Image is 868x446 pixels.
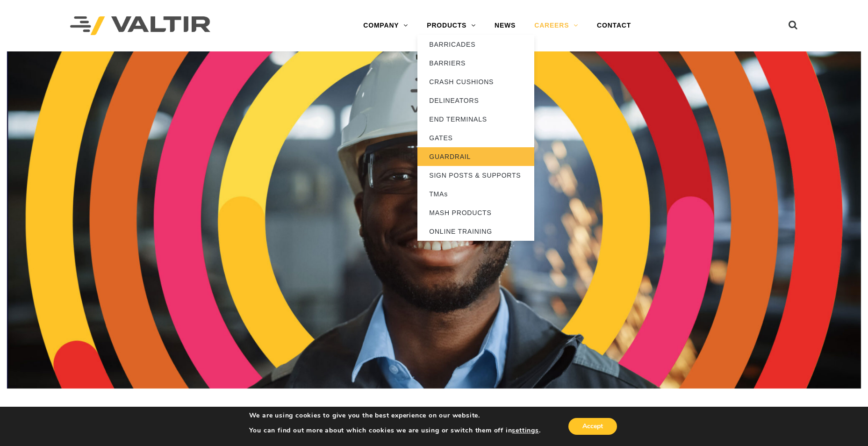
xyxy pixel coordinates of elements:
[417,91,534,110] a: DELINEATORS
[417,166,534,185] a: SIGN POSTS & SUPPORTS
[417,129,534,147] a: GATES
[568,418,617,435] button: Accept
[588,16,640,35] a: CONTACT
[525,16,588,35] a: CAREERS
[249,411,541,420] p: We are using cookies to give you the best experience on our website.
[512,426,538,435] button: settings
[249,426,541,435] p: You can find out more about which cookies we are using or switch them off in .
[417,110,534,129] a: END TERMINALS
[485,16,525,35] a: NEWS
[417,54,534,72] a: BARRIERS
[417,185,534,203] a: TMAs
[417,203,534,222] a: MASH PRODUCTS
[417,35,534,54] a: BARRICADES
[7,51,861,388] img: Careers_Header
[70,16,210,36] img: Valtir
[354,16,417,35] a: COMPANY
[417,222,534,241] a: ONLINE TRAINING
[417,72,534,91] a: CRASH CUSHIONS
[417,16,485,35] a: PRODUCTS
[417,147,534,166] a: GUARDRAIL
